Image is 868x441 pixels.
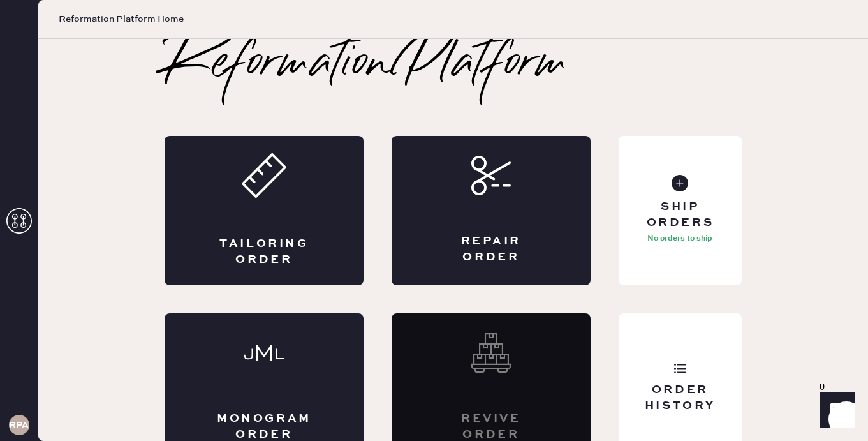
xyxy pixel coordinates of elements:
div: Tailoring Order [216,236,313,268]
div: Order History [629,382,732,414]
h3: RPA [9,421,29,430]
span: Reformation Platform Home [59,13,184,26]
h2: Reformation Platform [165,39,568,90]
div: Repair Order [443,234,540,265]
iframe: Front Chat [807,384,862,438]
p: No orders to ship [647,231,712,246]
div: Ship Orders [629,199,732,231]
